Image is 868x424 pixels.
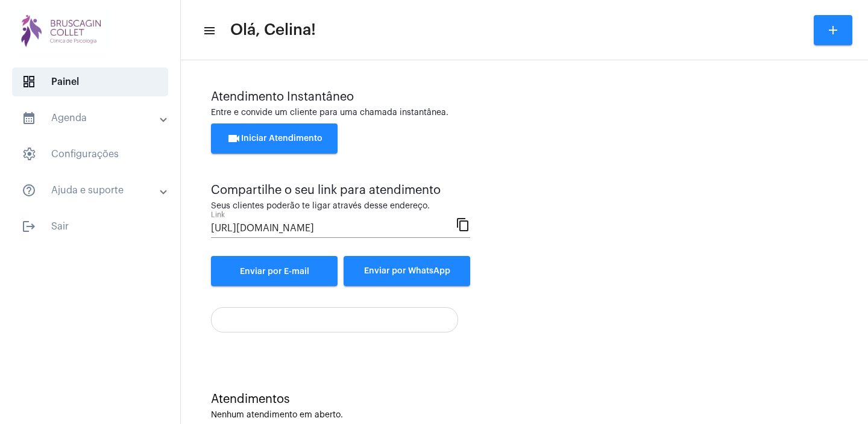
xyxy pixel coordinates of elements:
[7,104,180,132] mat-expansion-panel-header: sidenav iconAgenda
[203,23,215,38] mat-icon: sidenav icon
[826,23,840,37] mat-icon: add
[10,6,115,54] img: bdd31f1e-573f-3f90-f05a-aecdfb595b2a.png
[22,183,161,198] mat-panel-title: Ajuda e suporte
[211,411,838,420] div: Nenhum atendimento em aberto.
[211,184,470,197] div: Compartilhe o seu link para atendimento
[12,212,168,241] span: Sair
[22,219,36,234] mat-icon: sidenav icon
[211,256,338,286] a: Enviar por E-mail
[456,217,470,231] mat-icon: content_copy
[12,67,168,96] span: Painel
[12,140,168,169] span: Configurações
[211,90,838,104] div: Atendimento Instantâneo
[7,176,180,205] mat-expansion-panel-header: sidenav iconAjuda e suporte
[22,111,161,125] mat-panel-title: Agenda
[227,131,241,146] mat-icon: videocam
[22,147,36,161] span: sidenav icon
[211,123,338,154] button: Iniciar Atendimento
[240,267,309,276] span: Enviar por E-mail
[344,256,470,286] button: Enviar por WhatsApp
[22,75,36,89] span: sidenav icon
[211,202,470,211] div: Seus clientes poderão te ligar através desse endereço.
[364,267,450,275] span: Enviar por WhatsApp
[211,108,838,117] div: Entre e convide um cliente para uma chamada instantânea.
[22,111,36,125] mat-icon: sidenav icon
[211,393,838,406] div: Atendimentos
[22,183,36,198] mat-icon: sidenav icon
[227,134,322,143] span: Iniciar Atendimento
[230,20,316,40] span: Olá, Celina!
